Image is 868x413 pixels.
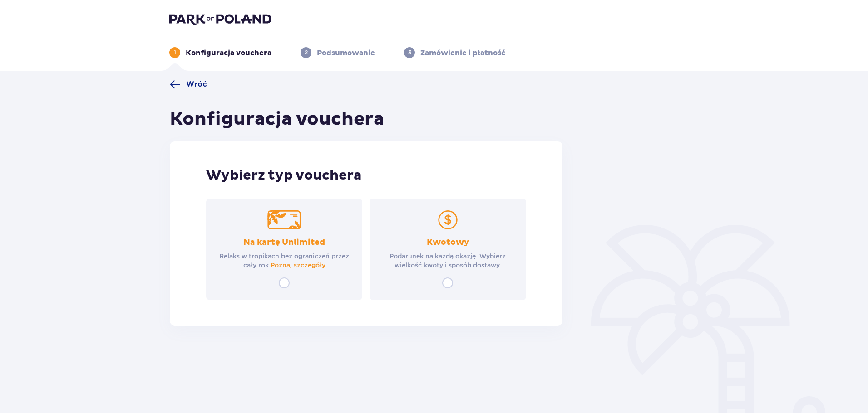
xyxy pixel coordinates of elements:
p: Kwotowy [427,237,469,248]
h1: Konfiguracja vouchera [170,108,384,131]
p: 1 [174,49,176,57]
p: Podarunek na każdą okazję. Wybierz wielkość kwoty i sposób dostawy. [378,252,518,270]
p: Zamówienie i płatność [420,48,505,58]
p: Konfiguracja vouchera [186,48,271,58]
p: Wybierz typ vouchera [206,167,526,184]
p: Na kartę Unlimited [243,237,325,248]
span: Wróć [186,79,207,89]
div: 1Konfiguracja vouchera [169,47,271,58]
a: Poznaj szczegóły [271,261,325,270]
div: 2Podsumowanie [301,47,375,58]
p: Podsumowanie [317,48,375,58]
p: 2 [305,49,308,57]
div: 3Zamówienie i płatność [404,47,505,58]
p: Relaks w tropikach bez ograniczeń przez cały rok. [214,252,354,270]
a: Wróć [170,79,207,90]
p: 3 [408,49,411,57]
img: Park of Poland logo [169,13,271,25]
